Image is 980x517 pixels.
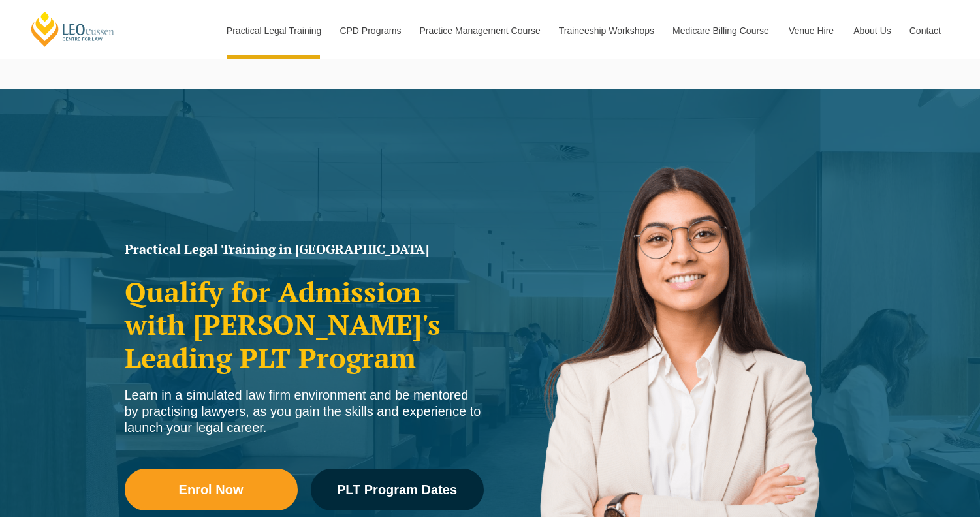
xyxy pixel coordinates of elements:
[311,469,484,510] a: PLT Program Dates
[337,483,457,496] span: PLT Program Dates
[549,3,663,59] a: Traineeship Workshops
[179,483,244,496] span: Enrol Now
[779,3,844,59] a: Venue Hire
[125,387,484,436] div: Learn in a simulated law firm environment and be mentored by practising lawyers, as you gain the ...
[844,3,900,59] a: About Us
[125,469,298,510] a: Enrol Now
[893,430,947,484] iframe: LiveChat chat widget
[900,3,951,59] a: Contact
[125,275,484,374] h2: Qualify for Admission with [PERSON_NAME]'s Leading PLT Program
[330,3,409,59] a: CPD Programs
[663,3,779,59] a: Medicare Billing Course
[125,243,484,256] h1: Practical Legal Training in [GEOGRAPHIC_DATA]
[410,3,549,59] a: Practice Management Course
[217,3,330,59] a: Practical Legal Training
[29,10,116,48] a: [PERSON_NAME] Centre for Law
